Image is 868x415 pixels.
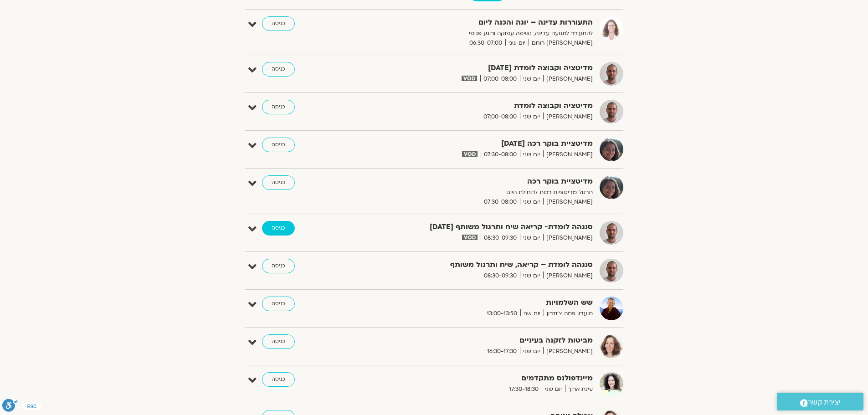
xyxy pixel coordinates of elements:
[506,384,542,394] span: 17:30-18:30
[462,235,477,240] img: vodicon
[565,384,593,394] span: עינת ארוך
[544,309,593,318] span: מועדון פמה צ'ודרון
[543,233,593,243] span: [PERSON_NAME]
[543,197,593,207] span: [PERSON_NAME]
[262,16,295,31] a: כניסה
[543,150,593,159] span: [PERSON_NAME]
[777,393,863,410] a: יצירת קשר
[262,138,295,152] a: כניסה
[808,396,841,409] span: יצירת קשר
[483,309,520,318] span: 13:00-13:50
[520,112,543,122] span: יום שני
[543,74,593,84] span: [PERSON_NAME]
[505,38,529,48] span: יום שני
[370,297,593,309] strong: שש השלמויות
[466,38,505,48] span: 06:30-07:00
[370,100,593,112] strong: מדיטציה וקבוצה לומדת
[480,74,520,84] span: 07:00-08:00
[543,347,593,356] span: [PERSON_NAME]
[480,112,520,122] span: 07:00-08:00
[542,384,565,394] span: יום שני
[520,309,544,318] span: יום שני
[370,259,593,271] strong: סנגהה לומדת – קריאה, שיח ותרגול משותף
[481,150,520,159] span: 07:30-08:00
[462,76,477,81] img: vodicon
[370,16,593,29] strong: התעוררות עדינה – יוגה והכנה ליום
[520,347,543,356] span: יום שני
[262,175,295,190] a: כניסה
[370,188,593,197] p: תרגול מדיטציות רכות לתחילת היום
[370,29,593,38] p: להתעורר לתנועה עדינה, נשימה עמוקה ורוגע פנימי
[370,334,593,347] strong: מביטות לזקנה בעיניים
[262,334,295,349] a: כניסה
[520,150,543,159] span: יום שני
[370,138,593,150] strong: מדיטציית בוקר רכה [DATE]
[529,38,593,48] span: [PERSON_NAME] רוחם
[370,221,593,233] strong: סנגהה לומדת- קריאה שיח ותרגול משותף [DATE]
[520,197,543,207] span: יום שני
[520,74,543,84] span: יום שני
[481,271,520,281] span: 08:30-09:30
[370,372,593,384] strong: מיינדפולנס מתקדמים
[262,62,295,77] a: כניסה
[520,233,543,243] span: יום שני
[370,175,593,188] strong: מדיטציית בוקר רכה
[543,271,593,281] span: [PERSON_NAME]
[262,221,295,236] a: כניסה
[462,151,477,157] img: vodicon
[262,259,295,273] a: כניסה
[543,112,593,122] span: [PERSON_NAME]
[370,62,593,74] strong: מדיטציה וקבוצה לומדת [DATE]
[262,100,295,114] a: כניסה
[481,233,520,243] span: 08:30-09:30
[262,372,295,387] a: כניסה
[481,197,520,207] span: 07:30-08:00
[484,347,520,356] span: 16:30-17:30
[262,297,295,311] a: כניסה
[520,271,543,281] span: יום שני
